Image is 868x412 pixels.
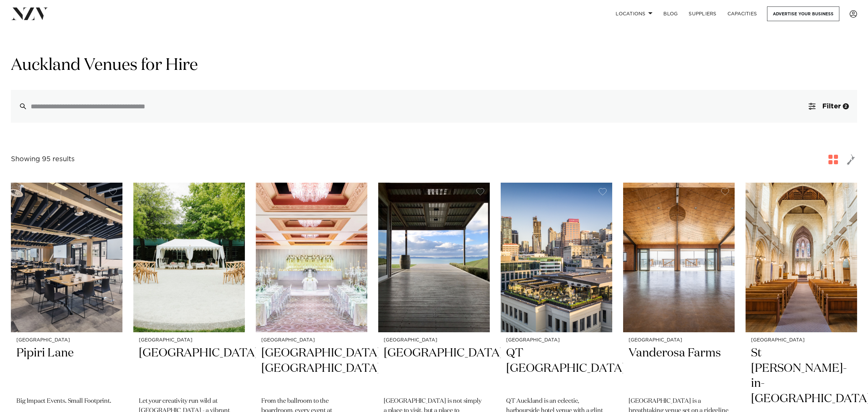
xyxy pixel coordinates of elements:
[800,90,857,123] button: Filter2
[16,346,117,392] h2: Pipiri Lane
[683,6,722,21] a: SUPPLIERS
[767,6,839,21] a: Advertise your business
[629,346,729,392] h2: Vanderosa Farms
[751,346,852,407] h2: St [PERSON_NAME]-in-[GEOGRAPHIC_DATA]
[139,338,239,343] small: [GEOGRAPHIC_DATA]
[11,55,857,76] h1: Auckland Venues for Hire
[629,338,729,343] small: [GEOGRAPHIC_DATA]
[11,154,75,165] div: Showing 95 results
[751,338,852,343] small: [GEOGRAPHIC_DATA]
[610,6,658,21] a: Locations
[658,6,683,21] a: BLOG
[139,346,239,392] h2: [GEOGRAPHIC_DATA]
[16,338,117,343] small: [GEOGRAPHIC_DATA]
[261,338,362,343] small: [GEOGRAPHIC_DATA]
[506,338,607,343] small: [GEOGRAPHIC_DATA]
[843,103,849,109] div: 2
[506,346,607,392] h2: QT [GEOGRAPHIC_DATA]
[722,6,763,21] a: Capacities
[384,346,484,392] h2: [GEOGRAPHIC_DATA]
[16,397,117,406] p: Big Impact Events. Small Footprint.
[11,7,48,20] img: nzv-logo.png
[822,103,841,110] span: Filter
[384,338,484,343] small: [GEOGRAPHIC_DATA]
[261,346,362,392] h2: [GEOGRAPHIC_DATA], [GEOGRAPHIC_DATA]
